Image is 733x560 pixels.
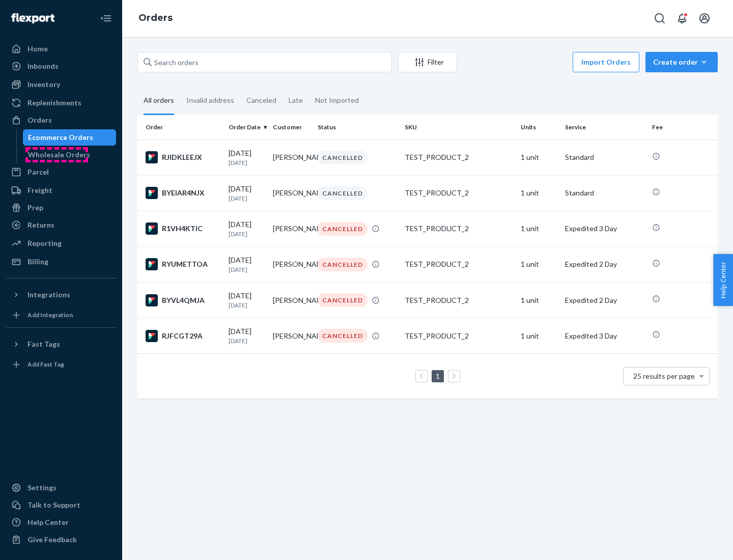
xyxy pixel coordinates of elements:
div: TEST_PRODUCT_2 [405,188,513,198]
button: Integrations [6,287,116,303]
div: RYUMETTOA [146,258,220,270]
div: Add Fast Tag [27,360,64,369]
a: Replenishments [6,95,116,111]
div: Late [289,87,303,114]
th: Order Date [224,115,269,139]
div: Talk to Support [27,500,80,510]
p: [DATE] [229,230,265,238]
a: Parcel [6,164,116,180]
button: Import Orders [573,52,639,72]
p: [DATE] [229,265,265,274]
td: 1 unit [517,283,561,318]
div: Customer [273,123,309,131]
a: Orders [6,112,116,128]
div: CANCELLED [318,329,368,343]
a: Home [6,41,116,57]
th: Fee [648,115,718,139]
a: Billing [6,254,116,270]
div: TEST_PRODUCT_2 [405,259,513,269]
div: TEST_PRODUCT_2 [405,223,513,234]
div: BYVL4QMJA [146,294,220,306]
a: Add Fast Tag [6,356,116,373]
ol: breadcrumbs [130,4,181,33]
button: Help Center [713,254,733,306]
div: All orders [144,87,174,115]
p: Expedited 3 Day [565,223,644,234]
div: Freight [27,185,52,195]
div: Settings [27,483,57,493]
p: [DATE] [229,158,265,167]
div: TEST_PRODUCT_2 [405,295,513,305]
a: Returns [6,217,116,233]
div: [DATE] [229,255,265,274]
button: Close Navigation [96,8,116,29]
p: Expedited 2 Day [565,259,644,269]
th: Units [517,115,561,139]
td: 1 unit [517,139,561,175]
button: Fast Tags [6,336,116,352]
td: 1 unit [517,175,561,211]
button: Filter [398,52,457,72]
div: Prep [27,203,43,213]
div: Inventory [27,79,60,90]
div: Reporting [27,238,62,248]
a: Settings [6,480,116,496]
a: Talk to Support [6,497,116,513]
td: [PERSON_NAME] [269,175,313,211]
p: [DATE] [229,194,265,203]
div: Ecommerce Orders [28,132,93,143]
div: CANCELLED [318,151,368,164]
td: [PERSON_NAME] [269,246,313,282]
td: [PERSON_NAME] [269,283,313,318]
button: Open account menu [694,8,715,29]
div: Filter [399,57,457,67]
th: SKU [401,115,517,139]
span: 25 results per page [633,372,695,380]
a: Wholesale Orders [23,147,117,163]
td: 1 unit [517,318,561,354]
div: Returns [27,220,54,230]
div: Help Center [27,517,69,527]
th: Order [137,115,224,139]
div: R1VH4KTIC [146,222,220,235]
p: Standard [565,188,644,198]
p: [DATE] [229,337,265,345]
a: Inbounds [6,58,116,74]
div: [DATE] [229,326,265,345]
a: Page 1 is your current page [434,372,442,380]
button: Create order [645,52,718,72]
p: [DATE] [229,301,265,310]
p: Expedited 3 Day [565,331,644,341]
div: CANCELLED [318,222,368,236]
a: Orders [138,12,173,23]
div: Parcel [27,167,49,177]
div: [DATE] [229,184,265,203]
div: TEST_PRODUCT_2 [405,152,513,162]
th: Status [314,115,401,139]
a: Add Integration [6,307,116,323]
div: Integrations [27,290,70,300]
div: [DATE] [229,219,265,238]
a: Ecommerce Orders [23,129,117,146]
th: Service [561,115,648,139]
a: Freight [6,182,116,199]
div: Give Feedback [27,535,77,545]
div: CANCELLED [318,186,368,200]
div: Home [27,44,48,54]
div: Not Imported [315,87,359,114]
div: [DATE] [229,148,265,167]
td: [PERSON_NAME] [269,318,313,354]
p: Expedited 2 Day [565,295,644,305]
div: Inbounds [27,61,59,71]
td: 1 unit [517,211,561,246]
div: Canceled [246,87,276,114]
div: RJIDKLEEJX [146,151,220,163]
div: Replenishments [27,98,81,108]
div: BYEIAR4NJX [146,187,220,199]
button: Open notifications [672,8,692,29]
div: TEST_PRODUCT_2 [405,331,513,341]
div: RJFCGT29A [146,330,220,342]
div: CANCELLED [318,293,368,307]
div: Wholesale Orders [28,150,90,160]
